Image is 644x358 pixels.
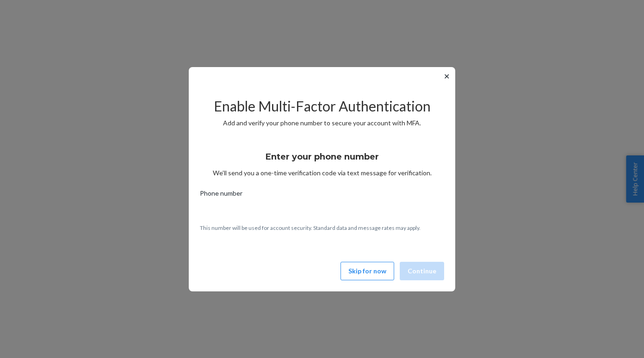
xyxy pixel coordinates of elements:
[442,71,452,82] button: ✕
[341,262,394,280] button: Skip for now
[200,224,444,232] p: This number will be used for account security. Standard data and message rates may apply.
[400,262,444,280] button: Continue
[200,143,444,178] div: We’ll send you a one-time verification code via text message for verification.
[266,151,379,163] h3: Enter your phone number
[200,118,444,128] p: Add and verify your phone number to secure your account with MFA.
[200,189,242,202] span: Phone number
[200,99,444,114] h2: Enable Multi-Factor Authentication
